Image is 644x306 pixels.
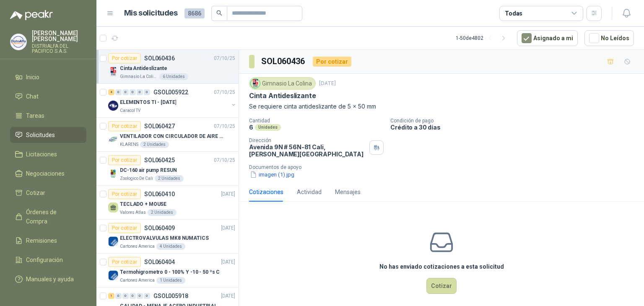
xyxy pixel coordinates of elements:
[249,187,283,197] div: Cotizaciones
[122,89,129,95] div: 0
[184,8,205,18] span: 8686
[108,189,141,199] div: Por cotizar
[115,89,122,95] div: 0
[335,187,361,197] div: Mensajes
[249,137,366,143] p: Dirección
[108,89,114,95] div: 4
[108,135,118,145] img: Company Logo
[108,236,118,246] img: Company Logo
[96,50,239,84] a: Por cotizarSOL06043607/10/25 Company LogoCinta AntideslizanteGimnasio La Colina6 Unidades
[10,69,86,85] a: Inicio
[130,293,136,299] div: 0
[313,57,351,67] div: Por cotizar
[108,121,141,131] div: Por cotizar
[120,268,220,276] p: Termohigrometro 0 - 100% Y -10 - 50 ºs C
[120,107,140,114] p: Caracol TV
[96,220,239,254] a: Por cotizarSOL060409[DATE] Company LogoELECTROVALVULAS MK8 NUMATICSCartones America4 Unidades
[10,204,86,229] a: Órdenes de Compra
[153,293,188,299] p: GSOL005918
[10,88,86,104] a: Chat
[96,254,239,288] a: Por cotizarSOL060404[DATE] Company LogoTermohigrometro 0 - 100% Y -10 - 50 ºs CCartones America1 ...
[221,292,235,300] p: [DATE]
[120,243,155,250] p: Cartones America
[108,155,141,165] div: Por cotizar
[249,91,316,100] p: Cinta Antideslizante
[96,118,239,152] a: Por cotizarSOL06042707/10/25 Company LogoVENTILADOR CON CIRCULADOR DE AIRE MULTIPROPOSITO XPOWER ...
[390,124,641,131] p: Crédito a 30 días
[96,186,239,220] a: Por cotizarSOL060410[DATE] TECLADO + MOUSEValores Atlas2 Unidades
[10,108,86,124] a: Tareas
[214,122,235,130] p: 07/10/25
[249,143,366,158] p: Avenida 9N # 56N-81 Cali , [PERSON_NAME][GEOGRAPHIC_DATA]
[10,233,86,249] a: Remisiones
[390,118,641,124] p: Condición de pago
[26,255,63,265] span: Configuración
[584,30,634,46] button: No Leídos
[144,259,175,265] p: SOL060404
[120,132,224,140] p: VENTILADOR CON CIRCULADOR DE AIRE MULTIPROPOSITO XPOWER DE 14"
[115,293,122,299] div: 0
[10,34,26,50] img: Company Logo
[137,89,143,95] div: 0
[120,73,158,80] p: Gimnasio La Colina
[108,293,114,299] div: 1
[153,89,188,95] p: GSOL005922
[155,175,184,182] div: 2 Unidades
[10,127,86,143] a: Solicitudes
[140,141,169,148] div: 2 Unidades
[144,191,175,197] p: SOL060410
[120,99,176,106] p: ELEMENTOS TI - [DATE]
[249,164,641,170] p: Documentos de apoyo
[255,124,281,131] div: Unidades
[156,277,185,284] div: 1 Unidades
[120,141,138,148] p: KLARENS
[221,224,235,232] p: [DATE]
[10,146,86,162] a: Licitaciones
[26,92,39,101] span: Chat
[214,156,235,164] p: 07/10/25
[26,236,57,245] span: Remisiones
[108,67,118,77] img: Company Logo
[96,152,239,186] a: Por cotizarSOL06042507/10/25 Company LogoDC-160 air pump RESUNZoologico De Cali2 Unidades
[26,73,39,82] span: Inicio
[130,89,136,95] div: 0
[108,270,118,280] img: Company Logo
[26,188,45,197] span: Cotizar
[26,275,74,284] span: Manuales y ayuda
[214,54,235,62] p: 07/10/25
[120,209,146,216] p: Valores Atlas
[108,101,118,111] img: Company Logo
[26,207,78,226] span: Órdenes de Compra
[144,225,175,231] p: SOL060409
[159,73,188,80] div: 6 Unidades
[144,293,150,299] div: 0
[456,31,510,45] div: 1 - 50 de 4802
[26,150,57,159] span: Licitaciones
[216,10,222,16] span: search
[10,10,53,20] img: Logo peakr
[249,77,316,90] div: Gimnasio La Colina
[10,271,86,287] a: Manuales y ayuda
[144,89,150,95] div: 0
[426,278,457,294] button: Cotizar
[120,175,153,182] p: Zoologico De Cali
[251,79,260,88] img: Company Logo
[144,157,175,163] p: SOL060425
[108,169,118,179] img: Company Logo
[221,190,235,198] p: [DATE]
[26,169,65,178] span: Negociaciones
[319,80,336,88] p: [DATE]
[108,87,237,114] a: 4 0 0 0 0 0 GSOL00592207/10/25 Company LogoELEMENTOS TI - [DATE]Caracol TV
[108,257,141,267] div: Por cotizar
[214,88,235,96] p: 07/10/25
[144,123,175,129] p: SOL060427
[221,258,235,266] p: [DATE]
[108,53,141,63] div: Por cotizar
[249,124,253,131] p: 6
[32,44,86,54] p: DISTRIALFA DEL PACIFICO S.A.S.
[297,187,322,197] div: Actividad
[156,243,185,250] div: 4 Unidades
[32,30,86,42] p: [PERSON_NAME] [PERSON_NAME]
[120,166,177,174] p: DC-160 air pump RESUN
[10,166,86,182] a: Negociaciones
